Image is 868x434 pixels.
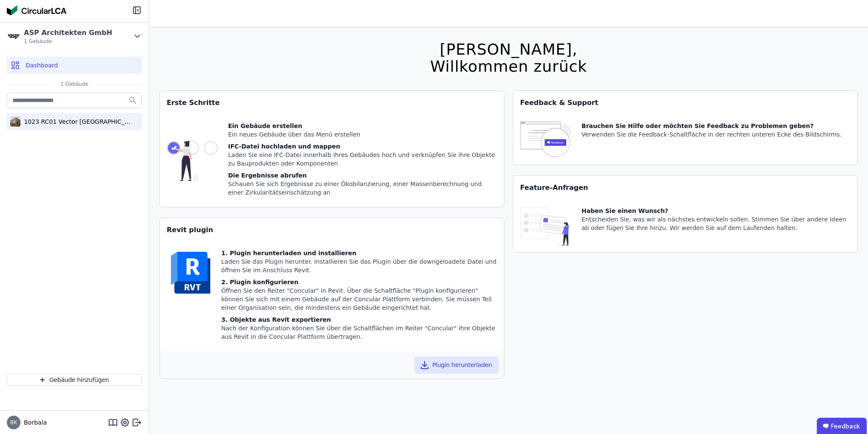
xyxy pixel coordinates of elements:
span: BK [10,420,17,425]
div: Feature-Anfragen [513,176,857,200]
button: Plugin herunterladen [414,356,499,373]
img: Concular [7,5,67,15]
span: Dashboard [26,61,58,70]
div: Schauen Sie sich Ergebnisse zu einer Ökobilanzierung, einer Massenberechnung und einer Zirkularit... [228,180,497,197]
div: Verwenden Sie die Feedback-Schaltfläche in der rechten unteren Ecke des Bildschirms. [582,130,842,139]
div: 1023 RC01 Vector [GEOGRAPHIC_DATA] [20,117,131,126]
div: ASP Architekten GmbH [24,28,112,38]
div: Nach der Konfiguration können Sie über die Schaltflächen im Reiter "Concular" Ihre Objekte aus Re... [221,324,497,341]
img: getting_started_tile-DrF_GRSv.svg [167,122,218,200]
img: feedback-icon-HCTs5lye.svg [520,122,571,158]
img: feature_request_tile-UiXE1qGU.svg [520,207,571,245]
img: 1023 RC01 Vector Regensburg [10,115,20,128]
div: 2. Plugin konfigurieren [221,278,497,286]
div: Revit plugin [160,218,504,242]
div: Ein Gebäude erstellen [228,122,497,130]
div: Laden Sie eine IFC-Datei innerhalb Ihres Gebäudes hoch und verknüpfen Sie ihre Objekte zu Bauprod... [228,151,497,168]
span: Borbala [20,418,47,427]
div: Feedback & Support [513,91,857,115]
div: [PERSON_NAME], [430,41,587,58]
div: Die Ergebnisse abrufen [228,171,497,180]
div: Entscheiden Sie, was wir als nächstes entwickeln sollen. Stimmen Sie über andere Ideen ab oder fü... [582,215,851,232]
div: Willkommen zurück [430,58,587,75]
img: ASP Architekten GmbH [7,29,20,43]
div: Ein neues Gebäude über das Menü erstellen [228,130,497,139]
span: 1 Gebäude [24,38,112,45]
span: 1 Gebäude [52,81,97,87]
div: 1. Plugin herunterladen und installieren [221,249,497,257]
img: revit-YwGVQcbs.svg [167,249,214,297]
div: IFC-Datei hochladen und mappen [228,142,497,151]
div: 3. Objekte aus Revit exportieren [221,315,497,324]
div: Öffnen Sie den Reiter "Concular" in Revit. Über die Schaltfläche "Plugin konfigurieren" können Si... [221,286,497,312]
div: Erste Schritte [160,91,504,115]
button: Gebäude hinzufügen [7,374,142,386]
div: Haben Sie einen Wunsch? [582,207,851,215]
div: Laden Sie das Plugin herunter. Installieren Sie das Plugin über die downgeloadete Datei und öffne... [221,257,497,274]
div: Brauchen Sie Hilfe oder möchten Sie Feedback zu Problemen geben? [582,122,842,130]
